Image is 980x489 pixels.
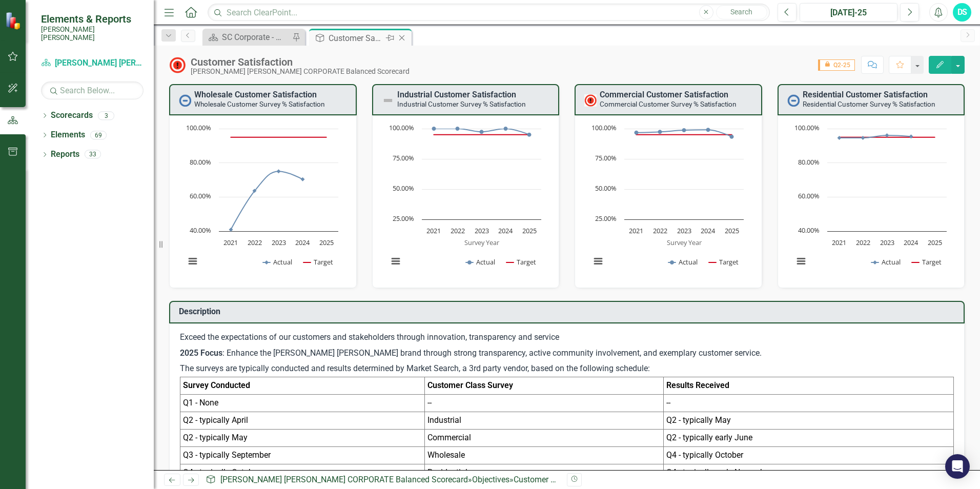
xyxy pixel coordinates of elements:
td: Q2 - typically May [664,412,954,430]
td: Residential [424,464,663,481]
div: Chart. Highcharts interactive chart. [788,124,954,277]
text: 40.00% [798,226,820,235]
a: SC Corporate - Welcome to ClearPoint [205,31,290,44]
p: Exceed the expectations of our customers and stakeholders through innovation, transparency and se... [180,332,954,345]
span: Elements & Reports [41,13,144,25]
a: Residential Customer Satisfaction​ [803,90,928,99]
text: 2025 [522,226,536,235]
path: 2023, 98.7. Actual. [682,128,686,132]
text: 2024 [904,238,918,247]
span: Search [730,8,752,16]
div: Chart. Highcharts interactive chart. [180,124,346,277]
svg: Interactive chart [180,124,343,277]
text: 2024 [498,226,513,235]
path: 2022, 63.6. Actual. [253,189,257,193]
button: Show Target [912,257,942,267]
div: Chart. Highcharts interactive chart. [585,124,751,277]
path: 2024, 99. Actual. [706,128,710,132]
text: 25.00% [595,214,617,223]
button: View chart menu, Chart [591,254,605,269]
svg: Interactive chart [383,124,546,277]
text: 40.00% [190,226,211,235]
text: 60.00% [190,191,211,200]
img: No Information [787,94,800,107]
text: 25.00% [393,214,414,223]
path: 2021, 96.7. Actual. [635,131,639,135]
g: Target, series 2 of 2. Line with 5 data points. [635,133,734,137]
img: Not Meeting Target [584,94,597,107]
button: View chart menu, Chart [389,254,403,269]
td: Wholesale [424,446,663,464]
td: Q2 - typically early June [664,429,954,446]
text: 60.00% [798,191,820,200]
div: Customer Satisfaction [514,475,595,484]
text: 75.00% [595,153,617,162]
button: Show Actual [871,257,901,267]
text: 2025 [927,238,942,247]
button: [DATE]-25 [800,3,897,22]
h3: Description [179,307,958,316]
text: Survey Year [667,238,702,247]
text: 2021 [223,238,238,247]
button: Search [716,5,767,19]
img: No Information [179,94,191,107]
text: 2021 [832,238,846,247]
path: 2021, 94.6. Actual. [837,136,841,140]
text: 2021 [629,226,643,235]
path: 2021, 40.9. Actual. [229,228,233,232]
text: 100.00% [389,123,414,132]
strong: Results Received [666,380,729,390]
text: 75.00% [393,153,414,162]
g: Target, series 2 of 2. Line with 5 data points. [229,135,329,139]
td: Industrial [424,412,663,430]
div: Chart. Highcharts interactive chart. [383,124,549,277]
path: 2024, 100. Actual. [503,127,507,131]
div: Customer Satisfaction [191,56,410,68]
button: Show Target [506,257,537,267]
div: 3 [98,111,114,120]
path: 2025, 95. Actual. [527,133,531,137]
button: Show Actual [668,257,698,267]
a: Industrial Customer Satisfaction​ [397,90,516,99]
svg: Interactive chart [788,124,952,277]
div: [DATE]-25 [803,7,894,19]
input: Search Below... [41,81,144,99]
td: Q2 - typically May [180,429,425,446]
text: Survey Year [464,238,499,247]
img: Not Defined [382,94,394,107]
text: 80.00% [190,157,211,167]
text: 80.00% [798,157,820,167]
img: ClearPoint Strategy [5,12,23,30]
a: [PERSON_NAME] [PERSON_NAME] CORPORATE Balanced Scorecard [220,475,468,484]
small: Commercial Customer Survey % Satisfaction​ [600,100,737,108]
a: Scorecards [51,110,93,121]
path: 2022, 94.6. Actual. [861,136,865,140]
path: 2022, 100. Actual. [455,127,459,131]
text: 2022 [653,226,667,235]
div: 69 [90,131,107,139]
path: 2025, 93.3. Actual. [730,135,734,139]
strong: Survey Conducted [183,380,250,390]
small: Wholesale Customer Survey % Satisfaction​ [194,100,325,108]
text: 2022 [248,238,262,247]
text: 2024 [295,238,310,247]
a: Wholesale Customer Satisfaction​ [194,90,317,99]
button: Show Target [303,257,334,267]
button: DS [953,3,971,22]
span: Q2-25 [818,59,855,71]
button: Show Actual [466,257,495,267]
td: -- [664,395,954,412]
small: Industrial Customer Survey % Satisfaction​ [397,100,526,108]
a: Objectives [472,475,509,484]
text: 2023 [474,226,488,235]
td: Q4 - typically early November [664,464,954,481]
a: Elements [51,129,85,141]
td: Q3 - typically September [180,446,425,464]
a: [PERSON_NAME] [PERSON_NAME] CORPORATE Balanced Scorecard [41,57,144,69]
text: 50.00% [393,184,414,193]
text: 100.00% [794,123,820,132]
button: View chart menu, Chart [794,254,808,269]
td: Q4 - typically October [180,464,425,481]
p: : Enhance the [PERSON_NAME] [PERSON_NAME] brand through strong transparency, active community inv... [180,345,954,361]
